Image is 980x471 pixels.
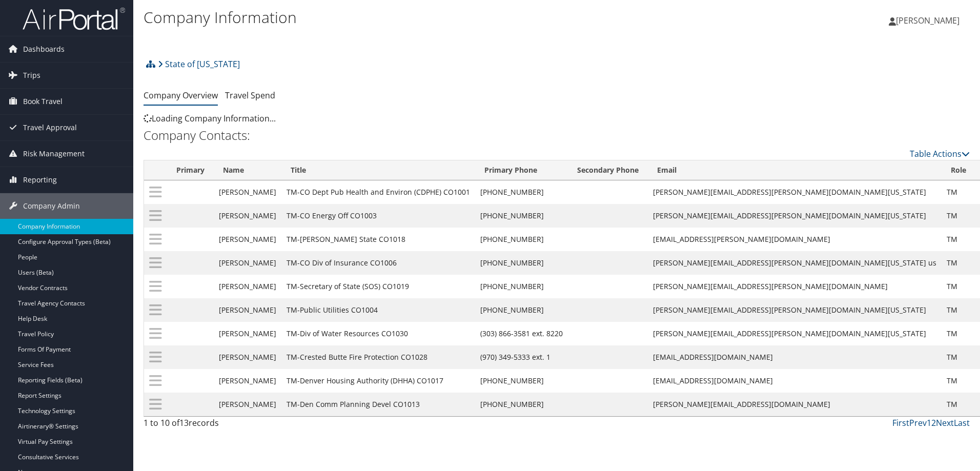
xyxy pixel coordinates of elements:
td: TM [942,204,975,228]
td: (303) 866-3581 ext. 8220 [475,322,568,345]
td: TM [942,180,975,204]
td: TM-Public Utilities CO1004 [281,298,475,322]
div: 1 to 10 of records [144,417,339,434]
span: 13 [179,417,189,428]
th: Email [648,160,942,180]
td: [PHONE_NUMBER] [475,369,568,393]
td: [PERSON_NAME] [214,251,281,275]
a: 2 [931,417,936,428]
td: [PERSON_NAME] [214,345,281,369]
h2: Company Contacts: [144,127,970,144]
td: [PERSON_NAME] [214,393,281,416]
td: TM-[PERSON_NAME] State CO1018 [281,228,475,251]
span: Loading Company Information... [144,113,276,124]
td: TM [942,275,975,298]
a: Table Actions [910,148,970,159]
th: Primary [167,160,214,180]
td: [PERSON_NAME][EMAIL_ADDRESS][PERSON_NAME][DOMAIN_NAME][US_STATE] [648,298,942,322]
td: TM-Den Comm Planning Devel CO1013 [281,393,475,416]
td: TM [942,298,975,322]
td: [PHONE_NUMBER] [475,298,568,322]
span: Company Admin [23,193,80,219]
td: TM-Div of Water Resources CO1030 [281,322,475,345]
td: [PERSON_NAME] [214,180,281,204]
td: TM-CO Dept Pub Health and Environ (CDPHE) CO1001 [281,180,475,204]
td: TM-Denver Housing Authority (DHHA) CO1017 [281,369,475,393]
td: [PHONE_NUMBER] [475,251,568,275]
td: [PHONE_NUMBER] [475,393,568,416]
a: Last [954,417,970,428]
td: [PERSON_NAME] [214,228,281,251]
td: [PERSON_NAME][EMAIL_ADDRESS][PERSON_NAME][DOMAIN_NAME][US_STATE] [648,322,942,345]
td: [PERSON_NAME][EMAIL_ADDRESS][PERSON_NAME][DOMAIN_NAME][US_STATE] us [648,251,942,275]
td: [PERSON_NAME][EMAIL_ADDRESS][PERSON_NAME][DOMAIN_NAME][US_STATE] [648,180,942,204]
th: Name [214,160,281,180]
th: Primary Phone [475,160,568,180]
a: Next [936,417,954,428]
img: airportal-logo.png [23,7,125,31]
a: Company Overview [144,90,218,101]
a: First [892,417,909,428]
td: TM [942,369,975,393]
span: Dashboards [23,36,65,62]
td: [PHONE_NUMBER] [475,275,568,298]
td: TM-CO Div of Insurance CO1006 [281,251,475,275]
h1: Company Information [144,7,695,28]
span: Risk Management [23,141,85,167]
td: [PERSON_NAME][EMAIL_ADDRESS][DOMAIN_NAME] [648,393,942,416]
th: Title [281,160,475,180]
a: [PERSON_NAME] [889,5,970,36]
span: Trips [23,63,40,88]
td: [PERSON_NAME] [214,369,281,393]
td: [PERSON_NAME][EMAIL_ADDRESS][PERSON_NAME][DOMAIN_NAME][US_STATE] [648,204,942,228]
td: [PHONE_NUMBER] [475,204,568,228]
td: TM [942,322,975,345]
td: [EMAIL_ADDRESS][DOMAIN_NAME] [648,369,942,393]
td: [PERSON_NAME] [214,204,281,228]
td: TM-Crested Butte Fire Protection CO1028 [281,345,475,369]
td: [PHONE_NUMBER] [475,180,568,204]
span: Travel Approval [23,115,77,140]
td: [PERSON_NAME] [214,298,281,322]
td: [PERSON_NAME] [214,275,281,298]
td: TM [942,393,975,416]
td: TM [942,228,975,251]
td: TM-Secretary of State (SOS) CO1019 [281,275,475,298]
a: Travel Spend [225,90,275,101]
td: (970) 349-5333 ext. 1 [475,345,568,369]
td: [EMAIL_ADDRESS][PERSON_NAME][DOMAIN_NAME] [648,228,942,251]
a: 1 [927,417,931,428]
a: Prev [909,417,927,428]
th: Role [942,160,975,180]
span: [PERSON_NAME] [896,15,959,26]
td: [PHONE_NUMBER] [475,228,568,251]
td: [PERSON_NAME][EMAIL_ADDRESS][PERSON_NAME][DOMAIN_NAME] [648,275,942,298]
a: State of [US_STATE] [158,54,240,74]
td: TM-CO Energy Off CO1003 [281,204,475,228]
th: Secondary Phone [568,160,648,180]
td: [EMAIL_ADDRESS][DOMAIN_NAME] [648,345,942,369]
span: Book Travel [23,89,63,114]
td: TM [942,251,975,275]
td: [PERSON_NAME] [214,322,281,345]
span: Reporting [23,167,57,193]
td: TM [942,345,975,369]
